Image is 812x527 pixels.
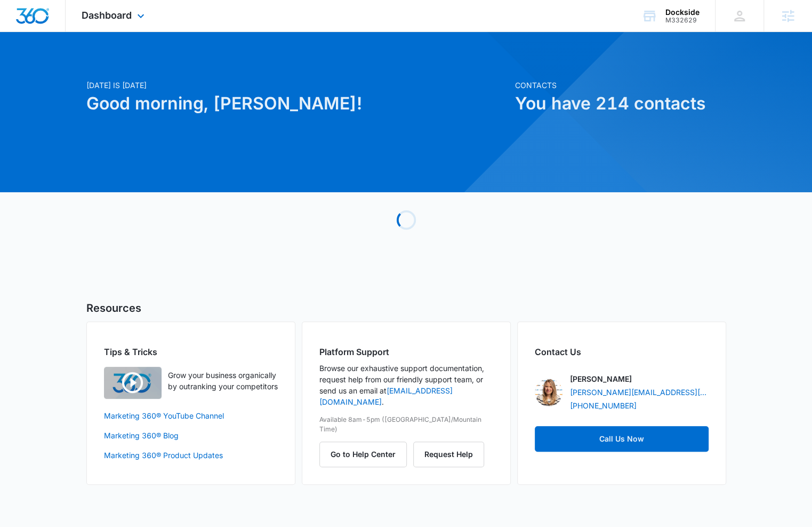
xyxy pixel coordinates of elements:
h1: You have 214 contacts [515,91,726,116]
button: Go to Help Center [319,442,407,467]
a: Marketing 360® YouTube Channel [104,410,278,421]
a: Call Us Now [535,426,709,452]
a: Marketing 360® Product Updates [104,450,278,461]
p: [DATE] is [DATE] [86,80,509,91]
p: Available 8am-5pm ([GEOGRAPHIC_DATA]/Mountain Time) [319,415,493,434]
div: account id [665,17,700,24]
h5: Resources [86,300,726,316]
a: Request Help [413,450,484,459]
img: Sarah Gluchacki [535,379,562,406]
p: [PERSON_NAME] [570,373,632,384]
span: Dashboard [82,10,132,21]
p: Contacts [515,80,726,91]
p: Browse our exhaustive support documentation, request help from our friendly support team, or send... [319,363,493,407]
h1: Good morning, [PERSON_NAME]! [86,91,509,116]
a: Go to Help Center [319,450,413,459]
div: account name [665,8,700,17]
h2: Platform Support [319,345,493,358]
a: [PERSON_NAME][EMAIL_ADDRESS][PERSON_NAME][DOMAIN_NAME] [570,387,709,398]
h2: Tips & Tricks [104,345,278,358]
a: Marketing 360® Blog [104,430,278,441]
button: Request Help [413,442,484,467]
h2: Contact Us [535,345,709,358]
a: [PHONE_NUMBER] [570,400,637,411]
p: Grow your business organically by outranking your competitors [168,369,278,392]
img: Quick Overview Video [104,367,162,399]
